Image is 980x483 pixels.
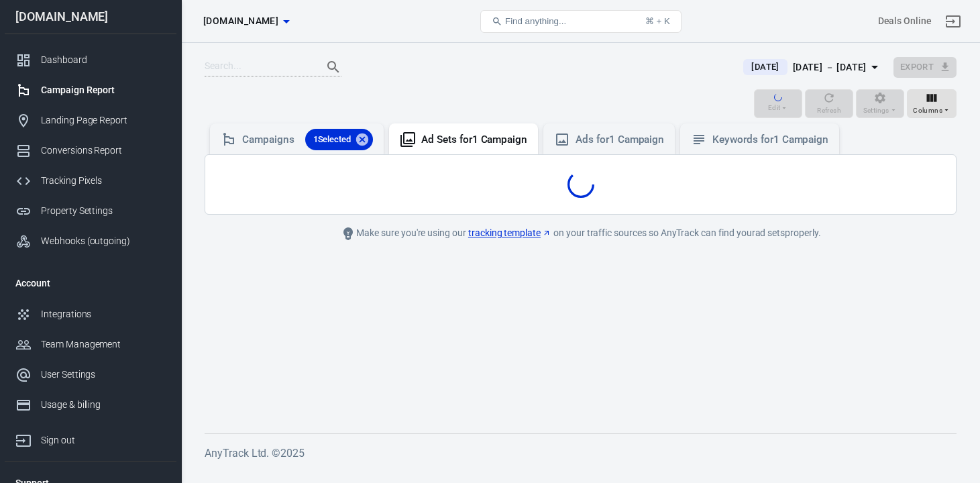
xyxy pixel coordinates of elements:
div: Keywords for 1 Campaign [712,133,828,147]
li: Account [5,267,176,299]
a: Sign out [937,5,969,38]
span: the420crew.com [203,13,278,30]
input: Search... [205,58,312,76]
div: Integrations [41,307,166,321]
a: tracking template [468,226,551,240]
div: Ads for 1 Campaign [576,133,664,147]
div: ⌘ + K [645,16,670,26]
span: [DATE] [746,60,784,74]
a: Campaign Report [5,75,176,105]
button: Columns [907,89,957,119]
a: Landing Page Report [5,105,176,136]
h6: AnyTrack Ltd. © 2025 [205,445,957,462]
a: Property Settings [5,196,176,226]
span: Find anything... [505,16,566,26]
a: Conversions Report [5,136,176,166]
div: Make sure you're using our on your traffic sources so AnyTrack can find your ad sets properly. [279,225,883,241]
div: [DOMAIN_NAME] [5,11,176,23]
div: Conversions Report [41,144,166,158]
div: Sign out [41,433,166,447]
button: [DATE][DATE] － [DATE] [732,56,893,78]
div: Dashboard [41,53,166,67]
a: Integrations [5,299,176,329]
div: Usage & billing [41,398,166,412]
div: [DATE] － [DATE] [793,59,867,76]
div: User Settings [41,368,166,382]
div: Webhooks (outgoing) [41,234,166,248]
span: Columns [913,105,942,117]
a: Team Management [5,329,176,360]
a: Tracking Pixels [5,166,176,196]
div: Ad Sets for 1 Campaign [421,133,527,147]
button: Search [317,51,349,83]
div: Landing Page Report [41,113,166,127]
div: Tracking Pixels [41,174,166,188]
div: Account id: a5bWPift [878,14,932,28]
div: Team Management [41,337,166,352]
div: Property Settings [41,204,166,218]
div: Campaign Report [41,83,166,97]
a: Usage & billing [5,390,176,420]
a: Dashboard [5,45,176,75]
button: Find anything...⌘ + K [480,10,682,33]
div: 1Selected [305,129,374,150]
a: Webhooks (outgoing) [5,226,176,256]
button: [DOMAIN_NAME] [198,9,294,34]
span: 1 Selected [305,133,360,146]
a: Sign out [5,420,176,455]
a: User Settings [5,360,176,390]
div: Campaigns [242,129,373,150]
